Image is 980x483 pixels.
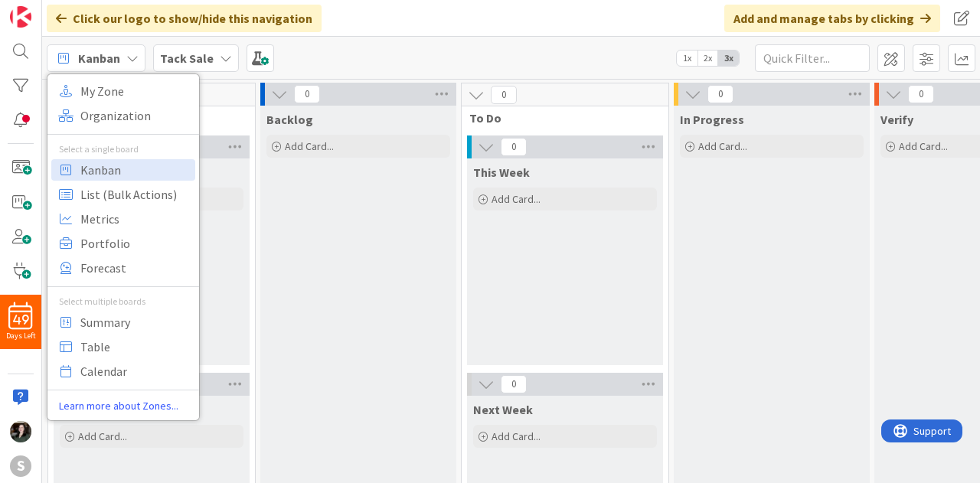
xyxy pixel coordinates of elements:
span: Organization [80,104,191,127]
span: List (Bulk Actions) [80,183,191,206]
a: Metrics [51,208,195,230]
a: Calendar [51,361,195,382]
span: Add Card... [492,192,541,206]
a: Table [51,336,195,357]
span: 1x [677,51,697,66]
span: Add Card... [78,429,127,443]
span: My Zone [80,80,191,103]
span: 0 [491,86,517,104]
input: Quick Filter... [755,44,870,72]
div: S [10,455,31,477]
span: Portfolio [80,232,191,255]
span: Backlog [266,112,313,127]
span: 2x [697,51,718,66]
span: 0 [501,138,527,156]
span: In Progress [680,112,744,127]
span: 0 [908,85,934,103]
b: Tack Sale [160,51,214,66]
span: 0 [707,85,733,103]
a: My Zone [51,80,195,102]
span: This Week [473,165,530,180]
div: Select multiple boards [47,295,199,308]
a: Portfolio [51,233,195,254]
span: Kanban [80,158,191,181]
span: 0 [501,375,527,393]
span: Calendar [80,360,191,383]
span: Forecast [80,256,191,279]
span: Metrics [80,207,191,230]
span: Add Card... [698,139,747,153]
span: Kanban [78,49,120,67]
span: Add Card... [285,139,334,153]
span: To Do [469,110,649,126]
span: Next Week [473,402,533,417]
span: 0 [294,85,320,103]
span: Add Card... [899,139,948,153]
a: List (Bulk Actions) [51,184,195,205]
span: Support [32,2,70,21]
span: 49 [13,315,29,325]
img: AB [10,421,31,442]
a: Kanban [51,159,195,181]
span: Add Card... [492,429,541,443]
a: Summary [51,312,195,333]
a: Organization [51,105,195,126]
div: Add and manage tabs by clicking [724,5,940,32]
img: Visit kanbanzone.com [10,6,31,28]
div: Click our logo to show/hide this navigation [47,5,322,32]
span: Summary [80,311,191,334]
span: Verify [880,112,913,127]
span: 3x [718,51,739,66]
div: Select a single board [47,142,199,156]
span: Table [80,335,191,358]
a: Learn more about Zones... [47,398,199,414]
a: Forecast [51,257,195,279]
